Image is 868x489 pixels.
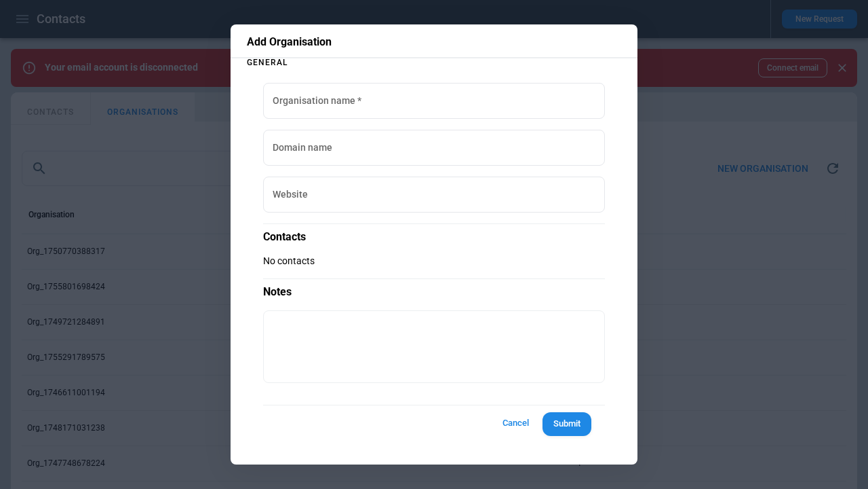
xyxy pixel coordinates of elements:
p: No contacts [263,255,605,267]
p: General [247,58,621,67]
p: Notes [263,278,605,300]
button: Submit [542,412,591,436]
button: Cancel [494,411,537,436]
p: Add Organisation [247,35,621,49]
p: Contacts [263,223,605,244]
